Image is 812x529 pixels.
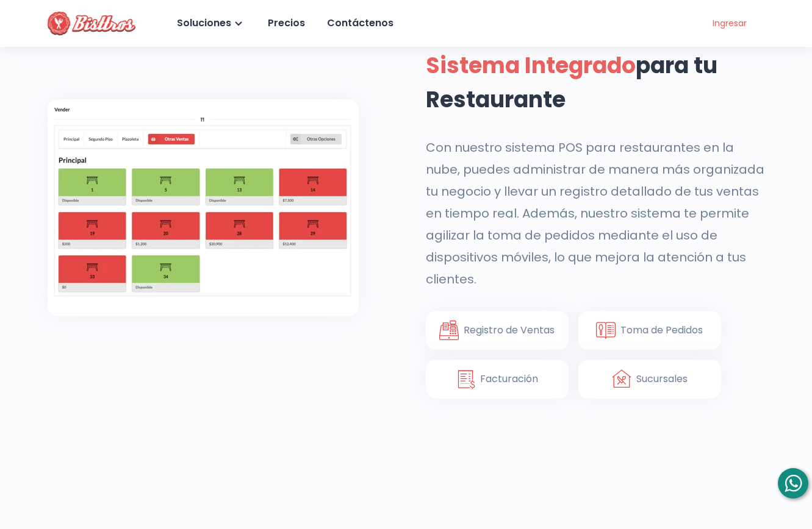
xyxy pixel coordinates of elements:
div: Con nuestro sistema POS para restaurantes en la nube, puedes administrar de manera más organizada... [426,137,765,290]
div: Toma de Pedidos [620,322,703,339]
a: Precios [265,6,305,40]
div: Soluciones [174,15,231,32]
img: Bisttros POS Logo [48,12,135,35]
div: Registro de Ventas [464,322,555,339]
a: Contáctenos [325,6,393,40]
span: Sistema Integrado [426,50,636,81]
div: Contáctenos [325,15,393,32]
div: Sucursales [636,371,688,388]
div: Ingresar [710,16,747,31]
img: Control de mesas [48,99,359,316]
div: Facturación [480,371,538,388]
h2: para tu Restaurante [426,49,765,117]
div: Precios [265,15,305,32]
a: Ingresar [692,13,765,34]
